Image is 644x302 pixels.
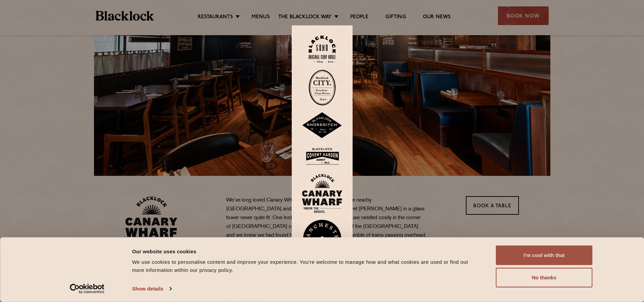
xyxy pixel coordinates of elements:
button: I'm cool with that [496,246,593,265]
a: Usercentrics Cookiebot - opens in a new window [57,284,117,294]
img: Soho-stamp-default.svg [309,36,336,63]
img: Shoreditch-stamp-v2-default.svg [302,112,342,139]
div: Our website uses cookies [132,247,481,255]
button: No thanks [496,268,593,287]
img: BL_Manchester_Logo-bleed.png [302,220,342,266]
img: City-stamp-default.svg [309,70,336,106]
a: Show details [132,284,171,294]
img: BL_CW_Logo_Website.svg [302,174,342,213]
div: We use cookies to personalise content and improve your experience. You're welcome to manage how a... [132,258,481,274]
img: BLA_1470_CoventGarden_Website_Solid.svg [302,145,342,167]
